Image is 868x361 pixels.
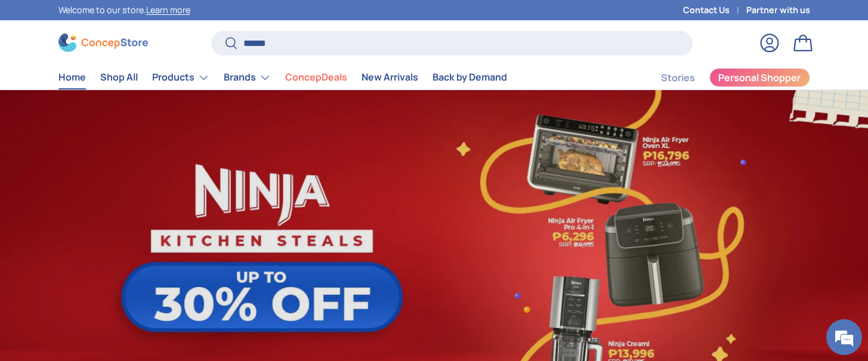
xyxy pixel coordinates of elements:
[433,66,507,89] a: Back by Demand
[709,68,810,87] a: Personal Shopper
[224,66,271,90] a: Brands
[718,73,801,82] span: Personal Shopper
[58,66,86,89] a: Home
[632,66,810,90] nav: Secondary
[661,66,695,90] a: Stories
[146,4,190,16] a: Learn more
[145,66,217,90] summary: Products
[746,4,810,17] a: Partner with us
[58,33,148,52] img: ConcepStore
[683,4,746,17] a: Contact Us
[58,4,190,17] p: Welcome to our store.
[152,66,209,90] a: Products
[100,66,138,89] a: Shop All
[362,66,418,89] a: New Arrivals
[217,66,278,90] summary: Brands
[58,66,507,90] nav: Primary
[285,66,347,89] a: ConcepDeals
